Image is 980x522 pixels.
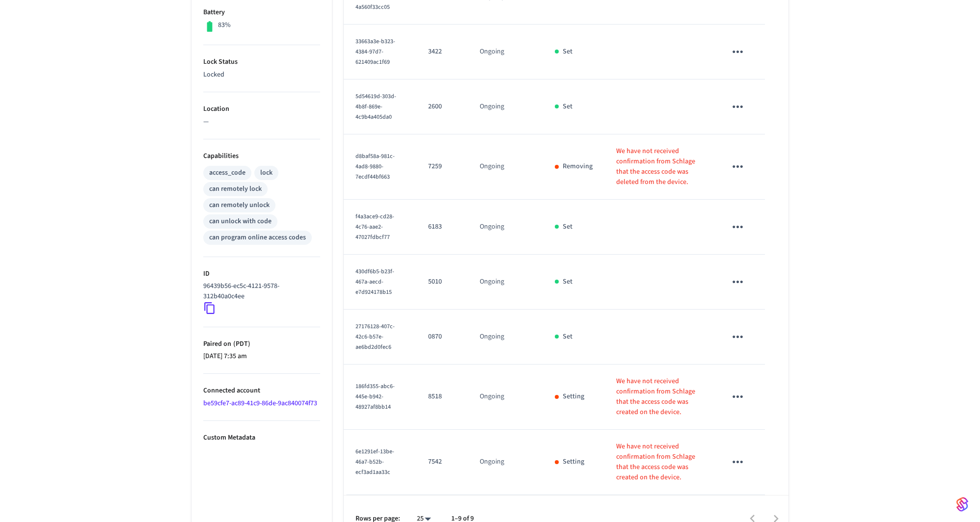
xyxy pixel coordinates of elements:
div: lock [260,168,272,178]
span: 6e1291ef-13be-46a7-b52b-ecf3ad1aa33c [355,447,394,476]
p: Set [563,102,572,112]
p: 6183 [428,222,456,232]
p: Setting [563,391,584,402]
p: We have not received confirmation from Schlage that the access code was deleted from the device. [616,146,702,187]
p: Capabilities [203,151,320,161]
a: be59cfe7-ac89-41c9-86de-9ac840074f73 [203,398,317,408]
div: can program online access codes [209,233,306,243]
td: Ongoing [468,134,543,200]
div: can remotely lock [209,184,262,194]
p: 83% [218,20,231,30]
p: Battery [203,7,320,18]
span: 186fd355-abc6-445e-b942-48927af8bb14 [355,382,395,411]
p: Set [563,277,572,287]
span: 5d54619d-303d-4b8f-869e-4c9b4a405da0 [355,92,396,121]
p: Set [563,332,572,342]
p: 5010 [428,277,456,287]
div: can unlock with code [209,216,272,227]
p: We have not received confirmation from Schlage that the access code was created on the device. [616,376,702,418]
p: Set [563,47,572,57]
td: Ongoing [468,200,543,255]
span: ( PDT ) [231,339,250,349]
p: Location [203,104,320,114]
td: Ongoing [468,310,543,365]
p: Removing [563,161,593,172]
p: 8518 [428,391,456,402]
p: Lock Status [203,57,320,67]
p: 7542 [428,457,456,467]
p: 2600 [428,102,456,112]
p: Custom Metadata [203,433,320,443]
span: 33663a3e-b323-4384-97d7-621409ac1f69 [355,37,395,66]
span: 27176128-407c-42c6-b57e-ae6bd2d0fec6 [355,322,395,351]
td: Ongoing [468,365,543,430]
p: ID [203,269,320,279]
img: SeamLogoGradient.69752ec5.svg [956,496,968,512]
p: 3422 [428,47,456,57]
p: Connected account [203,386,320,396]
p: Set [563,222,572,232]
p: 7259 [428,161,456,172]
p: [DATE] 7:35 am [203,351,320,362]
p: — [203,117,320,127]
p: We have not received confirmation from Schlage that the access code was created on the device. [616,442,702,483]
span: 430df6b5-b23f-467a-aecd-e7d924178b15 [355,267,394,296]
p: Locked [203,70,320,80]
p: 96439b56-ec5c-4121-9578-312b40a0c4ee [203,281,316,302]
div: can remotely unlock [209,200,270,210]
span: d8baf58a-981c-4ad8-9880-7ecdf44bf663 [355,152,395,181]
td: Ongoing [468,25,543,79]
span: f4a3ace9-cd28-4c76-aae2-47027fdbcf77 [355,212,394,241]
div: access_code [209,168,245,178]
p: 0870 [428,332,456,342]
td: Ongoing [468,79,543,134]
td: Ongoing [468,255,543,310]
p: Paired on [203,339,320,349]
td: Ongoing [468,430,543,495]
p: Setting [563,457,584,467]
